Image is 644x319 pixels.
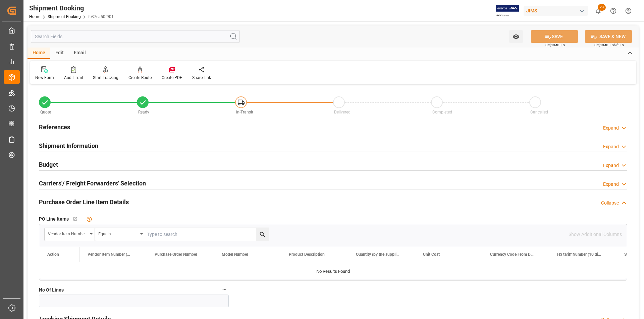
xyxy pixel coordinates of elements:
[530,110,548,114] span: Cancelled
[603,125,619,132] div: Expand
[192,75,211,81] div: Share Link
[545,43,565,48] span: Ctrl/CMD + S
[591,3,606,18] button: show 23 new notifications
[531,30,578,43] button: SAVE
[423,252,440,257] span: Unit Cost
[47,252,59,257] div: Action
[289,252,325,257] span: Product Description
[256,228,269,241] button: search button
[35,75,54,81] div: New Form
[28,48,50,59] div: Home
[48,14,81,19] a: Shipment Booking
[128,75,152,81] div: Create Route
[50,48,69,59] div: Edit
[557,252,602,257] span: HS tariff Number (10 digit classification code)
[598,4,606,11] span: 23
[69,48,91,59] div: Email
[39,160,58,169] h2: Budget
[603,143,619,150] div: Expand
[236,110,253,114] span: In-Transit
[64,75,83,81] div: Audit Trail
[601,200,619,207] div: Collapse
[48,229,88,237] div: Vendor Item Number (By The Supplier)
[606,3,621,18] button: Help Center
[524,4,591,17] button: JIMS
[138,110,149,114] span: Ready
[98,229,138,237] div: Equals
[145,228,269,241] input: Type to search
[39,179,146,188] h2: Carriers'/ Freight Forwarders' Selection
[39,216,69,223] span: PO Line Items
[45,228,95,241] button: open menu
[93,75,118,81] div: Start Tracking
[95,228,145,241] button: open menu
[432,110,452,114] span: Completed
[603,181,619,188] div: Expand
[594,43,624,48] span: Ctrl/CMD + Shift + S
[356,252,401,257] span: Quantity (by the supplier)
[509,30,523,43] button: open menu
[39,123,70,132] h2: References
[220,285,229,294] button: No Of Lines
[524,6,588,16] div: JIMS
[40,110,51,114] span: Quote
[29,3,114,13] div: Shipment Booking
[603,162,619,169] div: Expand
[585,30,632,43] button: SAVE & NEW
[334,110,351,114] span: Delivered
[39,287,64,294] span: No Of Lines
[88,252,132,257] span: Vendor Item Number (By The Supplier)
[155,252,197,257] span: Purchase Order Number
[31,30,240,43] input: Search Fields
[222,252,248,257] span: Model Number
[39,197,129,207] h2: Purchase Order Line Item Details
[490,252,535,257] span: Currency Code From Detail
[39,141,98,150] h2: Shipment Information
[496,5,519,17] img: Exertis%20JAM%20-%20Email%20Logo.jpg_1722504956.jpg
[29,14,40,19] a: Home
[162,75,182,81] div: Create PDF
